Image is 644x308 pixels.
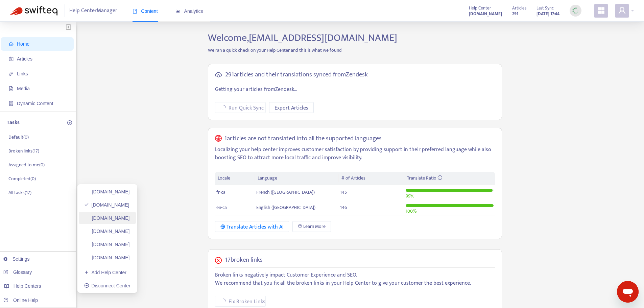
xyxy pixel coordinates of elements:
span: 100 % [406,207,416,215]
span: loading [220,298,226,304]
span: Help Centers [14,283,41,289]
button: Fix Broken Links [215,296,266,307]
p: Localizing your help center improves customer satisfaction by providing support in their preferre... [215,146,495,162]
div: Translate Ratio [407,174,492,182]
p: Assigned to me ( 0 ) [8,161,45,168]
span: area-chart [175,9,180,14]
p: All tasks ( 17 ) [8,189,31,196]
span: global [215,135,222,143]
span: French ([GEOGRAPHIC_DATA]) [256,188,315,196]
button: Export Articles [269,102,314,113]
p: Tasks [7,119,20,127]
a: Settings [3,256,30,262]
a: [DOMAIN_NAME] [84,242,130,247]
span: home [9,42,14,46]
th: Locale [215,172,255,185]
a: Learn More [292,221,331,232]
span: Articles [17,56,32,62]
a: Glossary [3,269,32,275]
span: appstore [597,6,605,15]
span: plus-circle [67,120,72,125]
p: Broken links negatively impact Customer Experience and SEO. We recommend that you fix all the bro... [215,271,495,287]
span: user [618,6,626,15]
span: file-image [9,86,14,91]
img: Swifteq [10,6,57,16]
th: # of Articles [339,172,404,185]
h5: 291 articles and their translations synced from Zendesk [225,71,368,79]
span: link [9,71,14,76]
p: Completed ( 0 ) [8,175,36,182]
span: Analytics [175,8,203,14]
th: Language [255,172,339,185]
span: Welcome, [EMAIL_ADDRESS][DOMAIN_NAME] [208,29,397,46]
button: Translate Articles with AI [215,221,289,232]
iframe: Button to launch messaging window [617,281,639,303]
a: [DOMAIN_NAME] [84,255,130,260]
p: Broken links ( 17 ) [8,147,39,155]
span: Run Quick Sync [229,104,264,112]
span: 146 [340,204,347,211]
span: Articles [512,4,526,12]
p: Default ( 0 ) [8,134,29,141]
span: Fix Broken Links [229,298,265,306]
p: Getting your articles from Zendesk ... [215,86,495,94]
a: [DOMAIN_NAME] [84,189,130,194]
span: Content [133,8,158,14]
span: 99 % [406,192,414,200]
a: Online Help [3,298,38,303]
span: container [9,101,14,106]
span: en-ca [216,204,227,211]
span: Export Articles [275,104,308,112]
span: Help Center [469,4,491,12]
a: [DOMAIN_NAME] [84,215,130,221]
span: Links [17,71,28,76]
h5: 17 broken links [225,256,263,264]
span: fr-ca [216,188,225,196]
a: [DOMAIN_NAME] [469,10,502,18]
span: Last Sync [536,4,554,12]
img: sync_loading.0b5143dde30e3a21642e.gif [571,6,580,15]
span: Media [17,86,30,91]
span: cloud-sync [215,71,222,78]
a: Add Help Center [84,270,126,275]
div: Translate Articles with AI [220,223,284,231]
strong: 291 [512,10,518,18]
span: English ([GEOGRAPHIC_DATA]) [256,204,315,211]
span: Home [17,41,29,47]
a: [DOMAIN_NAME] [84,229,130,234]
span: 145 [340,188,347,196]
a: Disconnect Center [84,283,130,288]
strong: [DATE] 17:44 [536,10,559,18]
h5: 1 articles are not translated into all the supported languages [224,135,382,143]
span: Help Center Manager [69,4,117,17]
span: book [133,9,137,14]
a: [DOMAIN_NAME] [84,202,129,208]
span: account-book [9,56,14,61]
span: Learn More [303,223,326,230]
button: Run Quick Sync [215,102,266,113]
span: loading [220,104,226,111]
span: close-circle [215,257,222,264]
p: We ran a quick check on your Help Center and this is what we found [203,47,507,54]
span: Dynamic Content [17,101,53,106]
